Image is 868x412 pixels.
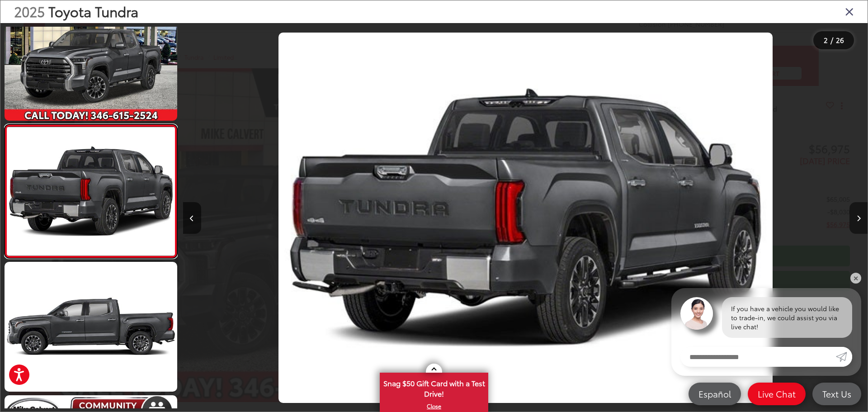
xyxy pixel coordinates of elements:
span: 26 [836,35,844,45]
span: Snag $50 Gift Card with a Test Drive! [381,374,487,401]
a: Submit [836,347,852,367]
a: Text Us [812,383,861,405]
span: / [830,37,834,43]
img: 2025 Toyota Tundra Limited [278,33,773,403]
a: Live Chat [748,383,806,405]
span: 2 [824,35,828,45]
img: 2025 Toyota Tundra Limited [3,261,179,393]
span: Toyota Tundra [48,1,138,21]
span: Live Chat [753,388,800,399]
img: 2025 Toyota Tundra Limited [5,127,176,256]
input: Enter your message [680,347,836,367]
button: Next image [849,202,868,234]
span: Text Us [818,388,856,399]
button: Previous image [183,202,201,234]
span: Español [694,388,736,399]
div: If you have a vehicle you would like to trade-in, we could assist you via live chat! [722,297,852,338]
a: Español [689,383,741,405]
img: Agent profile photo [680,297,713,330]
span: 2025 [14,1,45,21]
div: 2025 Toyota Tundra Limited 1 [183,33,868,403]
i: Close gallery [845,5,854,17]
